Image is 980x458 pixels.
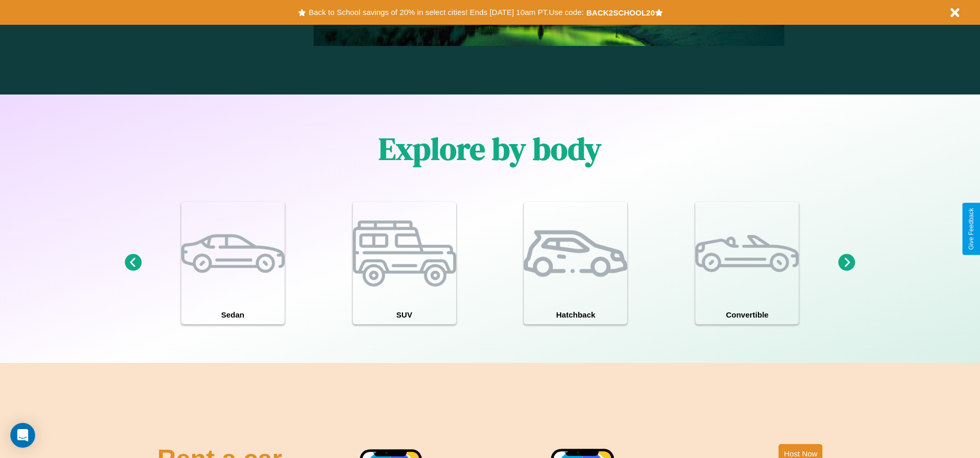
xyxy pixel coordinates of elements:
[353,305,456,324] h4: SUV
[968,208,975,250] div: Give Feedback
[10,423,35,448] div: Open Intercom Messenger
[586,8,655,17] b: BACK2SCHOOL20
[181,305,285,324] h4: Sedan
[695,305,799,324] h4: Convertible
[524,305,627,324] h4: Hatchback
[306,5,586,20] button: Back to School savings of 20% in select cities! Ends [DATE] 10am PT.Use code:
[379,128,601,170] h1: Explore by body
